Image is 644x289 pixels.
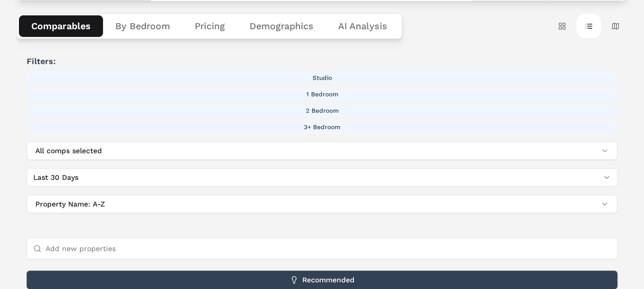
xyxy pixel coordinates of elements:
[182,15,237,37] button: Pricing
[19,15,103,37] button: Comparables
[27,141,617,160] button: All comps selected
[27,72,617,84] button: Studio
[27,55,617,68] span: Filters:
[103,15,182,37] button: By Bedroom
[46,238,611,259] input: Add new properties
[27,195,617,213] button: Property Name: A-Z
[27,271,617,289] button: Recommended
[27,88,617,100] button: 1 Bedroom
[326,15,400,37] button: AI Analysis
[237,15,326,37] button: Demographics
[27,121,617,133] button: 3+ Bedroom
[27,105,617,117] button: 2 Bedroom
